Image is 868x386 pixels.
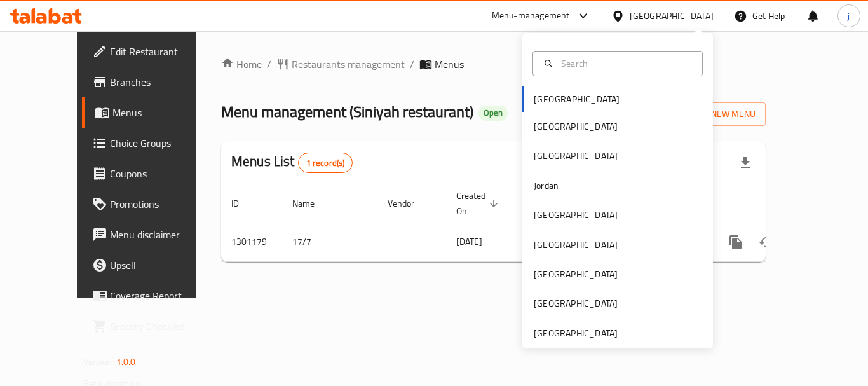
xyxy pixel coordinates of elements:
input: Search [556,57,695,71]
div: [GEOGRAPHIC_DATA] [534,149,618,163]
td: 1301179 [221,223,282,261]
li: / [267,57,271,72]
span: Vendor [388,196,431,211]
a: Branches [82,67,222,97]
span: Open [478,107,508,118]
span: 1.0.0 [116,354,136,370]
div: Jordan [534,179,559,193]
h2: Menus List [231,152,353,173]
a: Grocery Checklist [82,311,222,341]
div: [GEOGRAPHIC_DATA] [534,296,618,310]
div: Menu-management [492,8,570,24]
span: Add New Menu [677,106,756,122]
span: Menus [112,105,212,120]
a: Restaurants management [276,57,405,72]
a: Coupons [82,158,222,189]
button: Change Status [751,227,782,258]
div: [GEOGRAPHIC_DATA] [534,267,618,281]
span: Grocery Checklist [110,319,212,334]
div: Export file [730,148,761,178]
div: [GEOGRAPHIC_DATA] [534,208,618,222]
a: Menus [82,97,222,128]
span: Coverage Report [110,288,212,303]
span: Name [292,196,331,211]
a: Coverage Report [82,280,222,311]
a: Upsell [82,250,222,280]
nav: breadcrumb [221,57,766,72]
span: 1 record(s) [299,157,353,169]
span: Created On [456,188,502,219]
span: [DATE] [456,233,482,250]
span: Promotions [110,196,212,212]
span: Choice Groups [110,135,212,151]
span: Menu management ( Siniyah restaurant ) [221,97,473,126]
li: / [410,57,414,72]
span: Coupons [110,166,212,181]
span: Branches [110,74,212,90]
div: [GEOGRAPHIC_DATA] [630,9,714,23]
a: Choice Groups [82,128,222,158]
span: j [848,9,850,23]
div: [GEOGRAPHIC_DATA] [534,326,618,340]
span: Version: [83,354,114,370]
div: [GEOGRAPHIC_DATA] [534,238,618,252]
span: Restaurants management [292,57,405,72]
td: 17/7 [282,223,377,261]
a: Edit Restaurant [82,36,222,67]
a: Menu disclaimer [82,219,222,250]
span: Edit Restaurant [110,44,212,59]
a: Promotions [82,189,222,219]
button: more [721,227,751,258]
span: Menus [435,57,464,72]
span: Menu disclaimer [110,227,212,242]
div: Total records count [298,153,353,173]
div: Open [478,106,508,121]
button: Add New Menu [667,102,766,126]
a: Home [221,57,262,72]
div: [GEOGRAPHIC_DATA] [534,120,618,134]
span: ID [231,196,255,211]
span: Upsell [110,258,212,273]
